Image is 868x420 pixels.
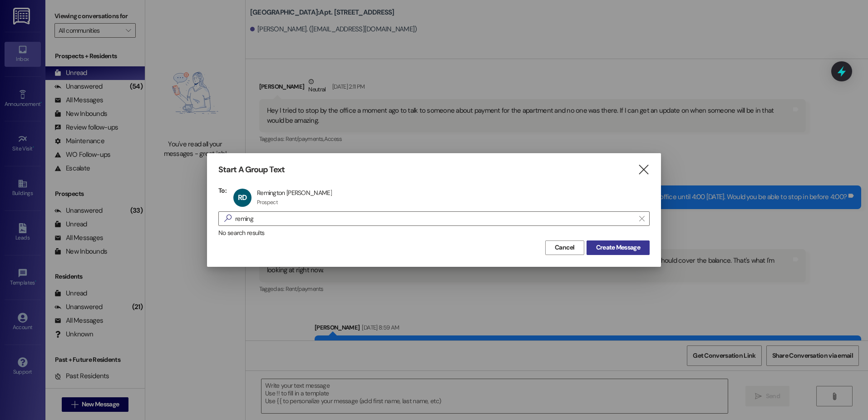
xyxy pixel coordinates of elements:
h3: Start A Group Text [218,165,285,175]
button: Cancel [545,240,584,255]
i:  [221,214,235,223]
div: No search results [218,228,650,238]
button: Clear text [635,212,649,225]
h3: To: [218,186,227,195]
span: RD [238,193,247,202]
i:  [637,165,650,175]
span: Create Message [596,243,640,252]
input: Search for any contact or apartment [235,212,635,225]
div: Remington [PERSON_NAME] [257,189,332,197]
i:  [639,215,644,222]
button: Create Message [587,240,650,255]
div: Prospect [257,199,278,206]
span: Cancel [555,243,575,252]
